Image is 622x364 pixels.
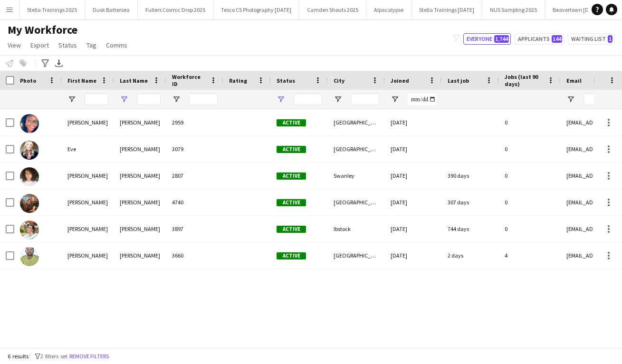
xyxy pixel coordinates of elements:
div: [GEOGRAPHIC_DATA] [328,136,385,162]
div: Eve [62,136,114,162]
img: Thomas Roberts [20,247,39,266]
span: 144 [552,35,562,43]
button: Tesco CS Photography [DATE] [213,0,299,19]
button: Open Filter Menu [566,95,575,104]
span: Photo [20,77,36,84]
button: Open Filter Menu [67,95,76,104]
input: Workforce ID Filter Input [189,94,218,105]
div: 2807 [166,163,223,189]
button: Fullers Cosmic Drop 2025 [138,0,213,19]
a: Tag [83,39,100,51]
button: Everyone1,744 [463,33,511,45]
button: Open Filter Menu [334,95,342,104]
div: [PERSON_NAME] [62,189,114,215]
div: 3897 [166,216,223,242]
a: View [4,39,25,51]
input: First Name Filter Input [85,94,108,105]
button: Waiting list1 [568,33,614,45]
button: Camden Shouts 2025 [299,0,366,19]
div: 0 [499,189,561,215]
span: Rating [229,77,247,84]
div: [DATE] [385,163,442,189]
button: Alpacalypse [366,0,411,19]
img: Ashlee Roberts [20,114,39,133]
div: Ibstock [328,216,385,242]
span: Active [277,172,306,180]
button: Open Filter Menu [391,95,399,104]
span: Workforce ID [172,73,206,87]
div: Swanley [328,163,385,189]
span: Active [277,252,306,259]
div: 3660 [166,242,223,268]
span: My Workforce [8,23,77,37]
input: City Filter Input [351,94,379,105]
a: Comms [102,39,131,51]
div: 390 days [442,163,499,189]
button: Open Filter Menu [172,95,181,104]
div: [PERSON_NAME] [114,136,166,162]
button: Applicants144 [515,33,564,45]
div: [PERSON_NAME] [62,109,114,135]
div: [PERSON_NAME] [114,242,166,268]
input: Last Name Filter Input [137,94,161,105]
div: 744 days [442,216,499,242]
div: [DATE] [385,242,442,268]
div: [PERSON_NAME] [62,163,114,189]
span: 1,744 [494,35,509,43]
div: 307 days [442,189,499,215]
span: Active [277,119,306,126]
span: 2 filters set [40,353,67,360]
div: [PERSON_NAME] [114,163,166,189]
a: Status [55,39,81,51]
input: Joined Filter Input [408,94,436,105]
img: Laura Roberts [20,194,39,213]
app-action-btn: Advanced filters [39,57,51,69]
div: 4740 [166,189,223,215]
div: [GEOGRAPHIC_DATA] [328,189,385,215]
span: Export [30,41,49,49]
span: Last job [448,77,469,84]
img: Eve Robertson [20,141,39,160]
div: 2 days [442,242,499,268]
div: [PERSON_NAME] [114,189,166,215]
button: Stella Trainings 2025 [19,0,85,19]
div: [PERSON_NAME] [62,216,114,242]
span: Email [566,77,582,84]
div: 0 [499,163,561,189]
span: Status [58,41,77,49]
div: [PERSON_NAME] [62,242,114,268]
span: Jobs (last 90 days) [505,73,544,87]
button: NUS Sampling 2025 [482,0,545,19]
span: Active [277,226,306,233]
div: [GEOGRAPHIC_DATA] [328,109,385,135]
div: [PERSON_NAME] [114,216,166,242]
span: Status [277,77,295,84]
button: Stella Trainings [DATE] [411,0,482,19]
app-action-btn: Export XLSX [53,57,65,69]
div: [DATE] [385,136,442,162]
div: 2959 [166,109,223,135]
div: [DATE] [385,189,442,215]
span: 1 [608,35,612,43]
span: Comms [106,41,127,49]
img: Latoya Roberts [20,167,39,186]
span: Active [277,146,306,153]
span: Joined [391,77,409,84]
div: 0 [499,136,561,162]
a: Export [27,39,53,51]
div: [DATE] [385,216,442,242]
div: 3079 [166,136,223,162]
div: [GEOGRAPHIC_DATA] [328,242,385,268]
button: Remove filters [67,351,111,362]
button: Open Filter Menu [120,95,128,104]
span: Last Name [120,77,148,84]
div: 4 [499,242,561,268]
div: 0 [499,216,561,242]
span: Active [277,199,306,206]
div: [PERSON_NAME] [114,109,166,135]
span: City [334,77,344,84]
button: Beavertown [DATE] [545,0,608,19]
span: Tag [86,41,96,49]
button: Dusk Battersea [85,0,138,19]
div: 0 [499,109,561,135]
